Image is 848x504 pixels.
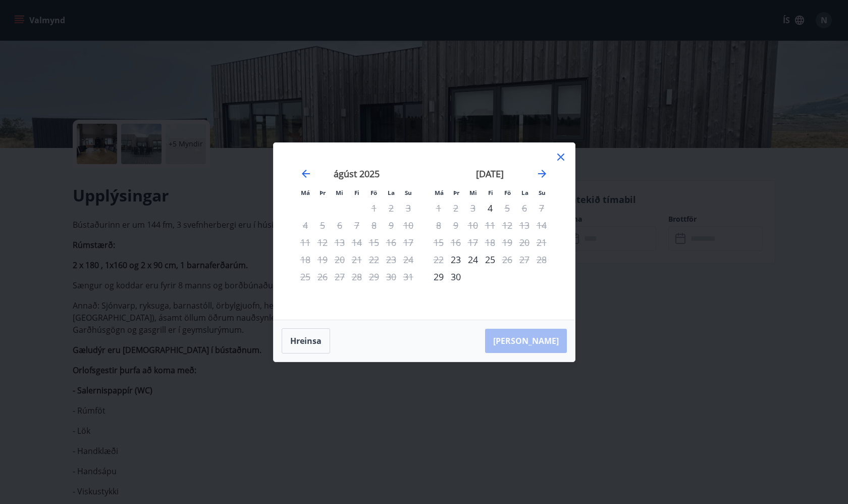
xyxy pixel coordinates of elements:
td: Not available. fimmtudagur, 28. ágúst 2025 [348,268,365,285]
td: Not available. fimmtudagur, 7. ágúst 2025 [348,217,365,234]
td: Not available. miðvikudagur, 27. ágúst 2025 [331,268,348,285]
small: Fi [488,189,493,196]
small: Fi [354,189,359,196]
td: Not available. þriðjudagur, 12. ágúst 2025 [314,234,331,251]
td: Not available. laugardagur, 6. september 2025 [516,199,533,217]
td: Not available. miðvikudagur, 10. september 2025 [464,217,482,234]
div: Aðeins útritun í boði [499,251,516,268]
div: Move backward to switch to the previous month. [300,168,312,180]
td: Not available. mánudagur, 22. september 2025 [430,251,447,268]
td: Not available. miðvikudagur, 20. ágúst 2025 [331,251,348,268]
td: Not available. fimmtudagur, 11. september 2025 [482,217,499,234]
td: Not available. föstudagur, 26. september 2025 [499,251,516,268]
td: Not available. fimmtudagur, 14. ágúst 2025 [348,234,365,251]
td: Not available. sunnudagur, 17. ágúst 2025 [400,234,417,251]
td: Not available. föstudagur, 15. ágúst 2025 [365,234,383,251]
small: Mi [469,189,477,196]
div: Aðeins innritun í boði [430,268,447,285]
small: Má [435,189,444,196]
div: Move forward to switch to the next month. [536,168,548,180]
td: Not available. fimmtudagur, 18. september 2025 [482,234,499,251]
td: Not available. mánudagur, 1. september 2025 [430,199,447,217]
td: Not available. laugardagur, 30. ágúst 2025 [383,268,400,285]
small: La [521,189,528,196]
div: Aðeins innritun í boði [482,199,499,217]
small: Má [301,189,310,196]
td: Choose fimmtudagur, 25. september 2025 as your check-in date. It’s available. [482,251,499,268]
td: Not available. mánudagur, 11. ágúst 2025 [297,234,314,251]
small: Fö [504,189,511,196]
small: Mi [336,189,343,196]
td: Not available. föstudagur, 12. september 2025 [499,217,516,234]
td: Not available. laugardagur, 20. september 2025 [516,234,533,251]
div: 25 [482,251,499,268]
td: Not available. föstudagur, 1. ágúst 2025 [365,199,383,217]
button: Hreinsa [282,328,330,354]
td: Not available. laugardagur, 9. ágúst 2025 [383,217,400,234]
td: Not available. sunnudagur, 31. ágúst 2025 [400,268,417,285]
td: Not available. sunnudagur, 7. september 2025 [533,199,550,217]
td: Choose þriðjudagur, 23. september 2025 as your check-in date. It’s available. [447,251,464,268]
td: Not available. föstudagur, 22. ágúst 2025 [365,251,383,268]
div: Calendar [286,155,563,308]
small: Þr [453,189,459,196]
td: Not available. föstudagur, 5. september 2025 [499,199,516,217]
td: Choose mánudagur, 29. september 2025 as your check-in date. It’s available. [430,268,447,285]
td: Not available. sunnudagur, 3. ágúst 2025 [400,199,417,217]
td: Not available. þriðjudagur, 19. ágúst 2025 [314,251,331,268]
div: Aðeins innritun í boði [447,251,464,268]
td: Not available. fimmtudagur, 21. ágúst 2025 [348,251,365,268]
td: Not available. sunnudagur, 24. ágúst 2025 [400,251,417,268]
td: Not available. þriðjudagur, 2. september 2025 [447,199,464,217]
td: Not available. laugardagur, 16. ágúst 2025 [383,234,400,251]
td: Not available. þriðjudagur, 5. ágúst 2025 [314,217,331,234]
td: Not available. föstudagur, 29. ágúst 2025 [365,268,383,285]
small: La [388,189,395,196]
small: Fö [370,189,377,196]
td: Not available. þriðjudagur, 9. september 2025 [447,217,464,234]
strong: [DATE] [476,168,504,180]
td: Choose miðvikudagur, 24. september 2025 as your check-in date. It’s available. [464,251,482,268]
small: Su [405,189,412,196]
td: Not available. sunnudagur, 10. ágúst 2025 [400,217,417,234]
td: Not available. föstudagur, 8. ágúst 2025 [365,217,383,234]
strong: ágúst 2025 [334,168,380,180]
td: Not available. þriðjudagur, 16. september 2025 [447,234,464,251]
td: Not available. mánudagur, 18. ágúst 2025 [297,251,314,268]
td: Not available. mánudagur, 25. ágúst 2025 [297,268,314,285]
td: Not available. sunnudagur, 14. september 2025 [533,217,550,234]
td: Not available. laugardagur, 13. september 2025 [516,217,533,234]
td: Not available. miðvikudagur, 3. september 2025 [464,199,482,217]
td: Not available. miðvikudagur, 6. ágúst 2025 [331,217,348,234]
td: Not available. sunnudagur, 28. september 2025 [533,251,550,268]
td: Choose þriðjudagur, 30. september 2025 as your check-in date. It’s available. [447,268,464,285]
td: Not available. mánudagur, 4. ágúst 2025 [297,217,314,234]
div: Aðeins útritun í boði [499,199,516,217]
td: Not available. laugardagur, 2. ágúst 2025 [383,199,400,217]
div: 24 [464,251,482,268]
td: Not available. mánudagur, 15. september 2025 [430,234,447,251]
td: Not available. sunnudagur, 21. september 2025 [533,234,550,251]
td: Choose fimmtudagur, 4. september 2025 as your check-in date. It’s available. [482,199,499,217]
td: Not available. mánudagur, 8. september 2025 [430,217,447,234]
small: Þr [320,189,326,196]
td: Not available. föstudagur, 19. september 2025 [499,234,516,251]
div: 30 [447,268,464,285]
td: Not available. miðvikudagur, 17. september 2025 [464,234,482,251]
small: Su [539,189,546,196]
td: Not available. þriðjudagur, 26. ágúst 2025 [314,268,331,285]
td: Not available. laugardagur, 23. ágúst 2025 [383,251,400,268]
td: Not available. miðvikudagur, 13. ágúst 2025 [331,234,348,251]
td: Not available. laugardagur, 27. september 2025 [516,251,533,268]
